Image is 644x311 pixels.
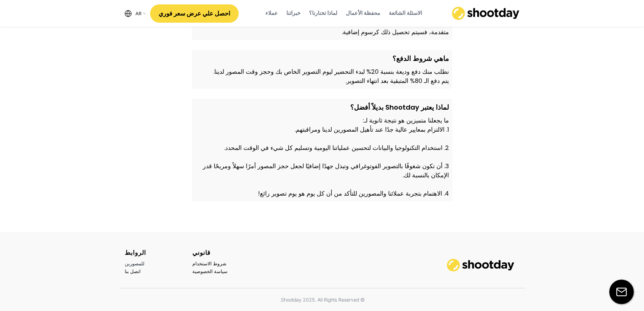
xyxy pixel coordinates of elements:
div: © Shootday 2025. All Rights Reserved. [280,296,365,303]
div: قانوني [192,249,211,257]
div: نعم، يتم تضمين التعديلات الأساسية في عرض الأسعار الذي تتلقاه. ومع ذلك، إذا طلبت إجراء تعديلات متق... [195,18,449,37]
div: الروابط [125,249,146,257]
div: شروط الاستخدام [192,261,226,267]
div: لماذا يعتبر Shootday بديلاً أفضل؟ [195,102,449,112]
div: سياسة الخصوصية [192,268,228,274]
div: اتصل بنا [125,268,141,274]
div: خبراتنا [286,9,301,17]
div: ما يجعلنا متميزين هو نتيجة ثانوية لـ: 1. الالتزام بمعايير عالية جدًا عند تأهيل المصورين لدينا ومر... [195,116,449,198]
div: لماذا تخنارنا؟ [309,9,337,17]
img: Icon%20feather-globe%20%281%29.svg [125,10,132,17]
div: للمصورين [125,261,144,267]
img: shootday_logo.png [452,7,520,20]
img: shootday_logo.png [447,259,515,271]
div: نطلب منك دفع وديعة بنسبة 20% لبدء التحضير ليوم التصوير الخاص بك وحجز وقت المصور لدينا. يتم دفع ال... [195,67,449,85]
div: محفظة الأعمال [346,9,380,17]
div: ماهي شروط الدفع؟ [195,53,449,64]
img: email-icon%20%281%29.svg [609,280,634,304]
div: عملاء [265,9,278,17]
button: احصل علي عرض سعر فوري [150,4,239,23]
div: الاسئلة الشائعة [389,9,422,17]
